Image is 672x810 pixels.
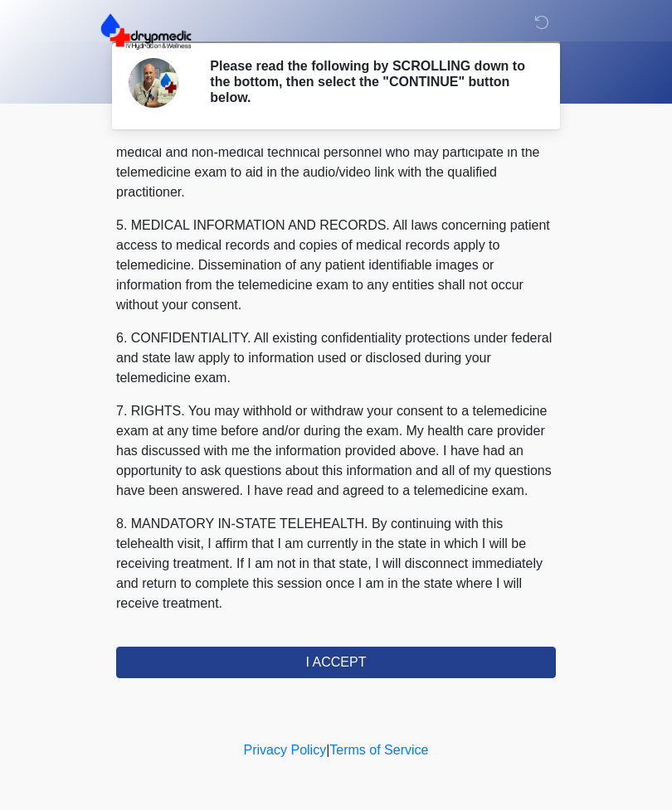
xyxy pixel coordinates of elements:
p: 5. MEDICAL INFORMATION AND RECORDS. All laws concerning patient access to medical records and cop... [116,216,556,315]
h2: Please read the following by SCROLLING down to the bottom, then select the "CONTINUE" button below. [210,58,531,106]
a: Terms of Service [329,743,428,757]
p: 8. MANDATORY IN-STATE TELEHEALTH. By continuing with this telehealth visit, I affirm that I am cu... [116,514,556,614]
img: DrypMedic IV Hydration & Wellness Logo [100,12,192,51]
p: 7. RIGHTS. You may withhold or withdraw your consent to a telemedicine exam at any time before an... [116,401,556,501]
a: Privacy Policy [244,743,327,757]
p: 4. HEALTHCARE INSTITUTION. DrypMedic IV Hydration & Wellness has medical and non-medical technica... [116,123,556,202]
img: Agent Avatar [129,58,178,108]
a: | [326,743,329,757]
button: I ACCEPT [116,647,556,678]
p: 6. CONFIDENTIALITY. All existing confidentiality protections under federal and state law apply to... [116,328,556,388]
